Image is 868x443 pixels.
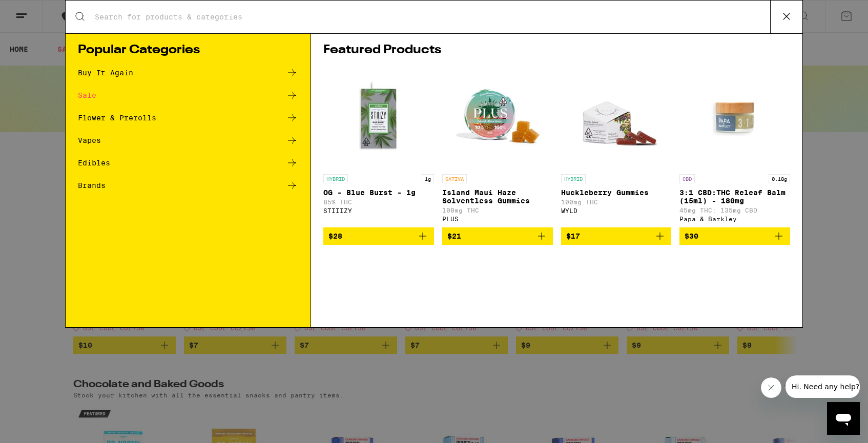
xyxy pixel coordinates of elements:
div: PLUS [442,216,553,222]
a: Sale [78,89,298,101]
h1: Popular Categories [78,44,298,56]
p: 0.18g [769,174,790,183]
iframe: Message from company [786,375,860,398]
div: WYLD [561,207,672,214]
p: 1g [422,174,434,183]
iframe: Button to launch messaging window [827,402,860,435]
div: Brands [78,182,106,189]
a: Open page for Huckleberry Gummies from WYLD [561,67,672,227]
iframe: Close message [761,377,781,398]
p: CBD [679,174,695,183]
div: STIIIZY [323,207,434,214]
div: Flower & Prerolls [78,114,156,121]
p: Island Maui Haze Solventless Gummies [442,188,553,205]
h1: Featured Products [323,44,790,56]
span: $28 [328,232,342,240]
span: $30 [685,232,698,240]
p: HYBRID [323,174,348,183]
p: 45mg THC: 135mg CBD [679,207,790,214]
a: Flower & Prerolls [78,112,298,124]
img: PLUS - Island Maui Haze Solventless Gummies [446,67,549,169]
p: 100mg THC [561,199,672,205]
button: Add to bag [442,227,553,245]
a: Open page for OG - Blue Burst - 1g from STIIIZY [323,67,434,227]
p: Huckleberry Gummies [561,188,672,197]
p: HYBRID [561,174,586,183]
p: OG - Blue Burst - 1g [323,188,434,197]
a: Open page for 3:1 CBD:THC Releaf Balm (15ml) - 180mg from Papa & Barkley [679,67,790,227]
div: Vapes [78,137,101,144]
a: Edibles [78,157,298,169]
div: Sale [78,92,96,99]
input: Search for products & categories [94,12,770,22]
div: Buy It Again [78,69,133,76]
a: Buy It Again [78,67,298,79]
span: $21 [447,232,461,240]
span: $17 [566,232,580,240]
a: Open page for Island Maui Haze Solventless Gummies from PLUS [442,67,553,227]
a: Vapes [78,134,298,146]
p: 100mg THC [442,207,553,214]
a: Brands [78,179,298,192]
button: Add to bag [561,227,672,245]
img: WYLD - Huckleberry Gummies [565,67,667,169]
p: 85% THC [323,199,434,205]
p: 3:1 CBD:THC Releaf Balm (15ml) - 180mg [679,188,790,205]
p: SATIVA [442,174,467,183]
button: Add to bag [323,227,434,245]
button: Add to bag [679,227,790,245]
img: Papa & Barkley - 3:1 CBD:THC Releaf Balm (15ml) - 180mg [684,67,786,169]
div: Papa & Barkley [679,216,790,222]
img: STIIIZY - OG - Blue Burst - 1g [327,67,430,169]
div: Edibles [78,159,110,166]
